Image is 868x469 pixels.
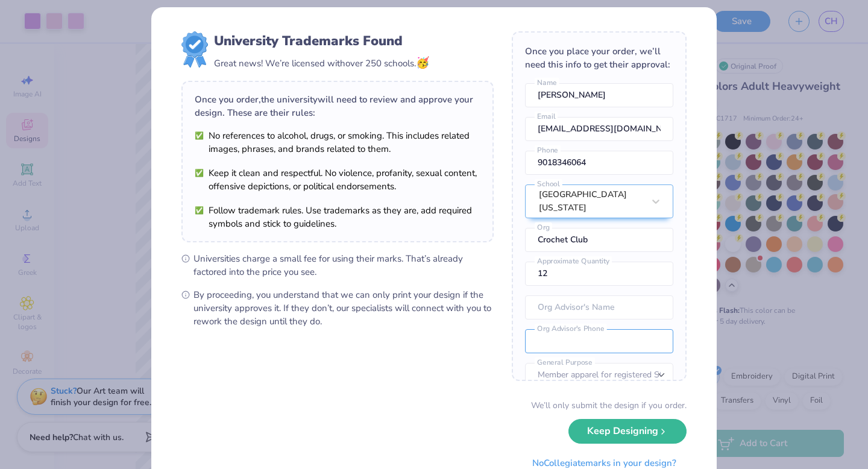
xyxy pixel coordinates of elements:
[193,252,494,279] span: Universities charge a small fee for using their marks. That’s already factored into the price you...
[181,31,208,68] img: license-marks-badge.png
[195,166,480,193] li: Keep it clean and respectful. No violence, profanity, sexual content, offensive depictions, or po...
[193,288,494,328] span: By proceeding, you understand that we can only print your design if the university approves it. I...
[525,151,673,175] input: Phone
[525,329,673,353] input: Org Advisor's Phone
[195,93,480,119] div: Once you order, the university will need to review and approve your design. These are their rules:
[214,55,429,71] div: Great news! We’re licensed with over 250 schools.
[568,419,687,444] button: Keep Designing
[195,204,480,230] li: Follow trademark rules. Use trademarks as they are, add required symbols and stick to guidelines.
[525,228,673,252] input: Org
[525,117,673,141] input: Email
[525,262,673,286] input: Approximate Quantity
[525,83,673,107] input: Name
[531,399,687,412] div: We’ll only submit the design if you order.
[195,129,480,156] li: No references to alcohol, drugs, or smoking. This includes related images, phrases, and brands re...
[539,188,644,215] div: [GEOGRAPHIC_DATA][US_STATE]
[525,45,673,71] div: Once you place your order, we’ll need this info to get their approval:
[214,31,429,51] div: University Trademarks Found
[525,295,673,319] input: Org Advisor's Name
[416,55,429,70] span: 🥳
